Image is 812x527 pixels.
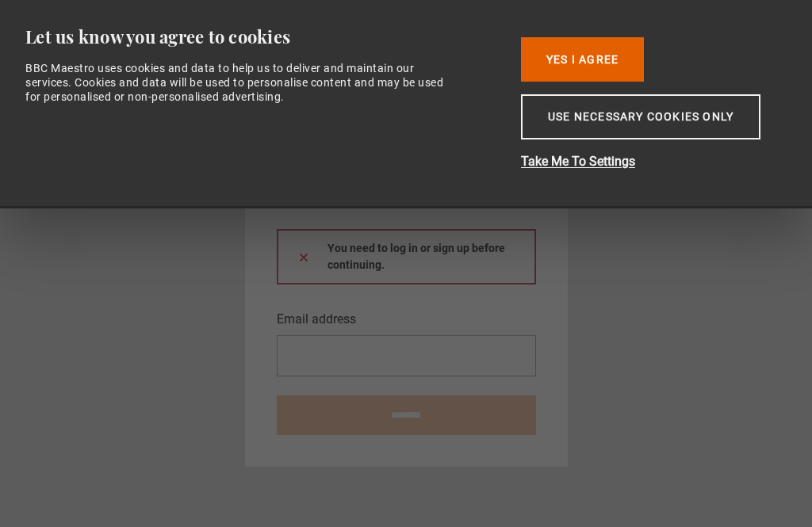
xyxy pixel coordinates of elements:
label: Email address [277,310,356,329]
button: Take Me To Settings [521,152,775,171]
div: Let us know you agree to cookies [25,25,496,48]
div: BBC Maestro uses cookies and data to help us to deliver and maintain our services. Cookies and da... [25,61,450,105]
button: Yes I Agree [521,37,644,82]
div: You need to log in or sign up before continuing. [277,229,536,285]
button: Use necessary cookies only [521,94,760,139]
